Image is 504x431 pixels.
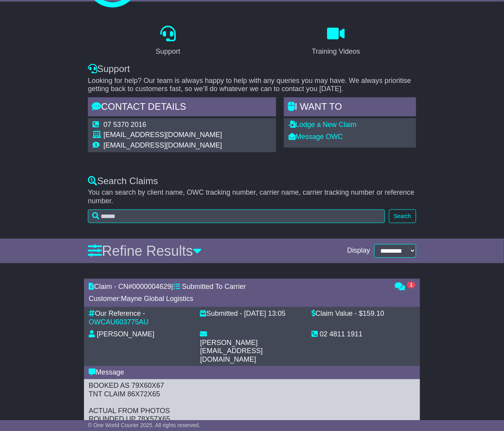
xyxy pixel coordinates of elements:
[132,283,171,290] span: 0000004629
[89,310,145,318] div: Our Reference -
[88,188,416,205] p: You can search by client name, OWC tracking number, carrier name, carrier tracking number or refe...
[284,97,416,118] div: I WANT to
[103,131,222,141] td: [EMAIL_ADDRESS][DOMAIN_NAME]
[89,368,415,377] div: Message
[182,283,246,290] span: Submitted To Carrier
[244,310,286,318] div: [DATE] 13:05
[320,330,362,339] div: 02 4811 1911
[88,77,416,93] p: Looking for help? Our team is always happy to help with any queries you may have. We always prior...
[289,121,357,128] a: Lodge a New Claim
[312,46,360,57] div: Training Videos
[150,23,185,60] a: Support
[407,281,415,289] span: 1
[88,422,200,428] span: © One World Courier 2025. All rights reserved.
[89,295,387,303] div: Customer:
[347,246,370,255] span: Display
[156,46,180,57] div: Support
[88,243,202,259] a: Refine Results
[359,310,384,318] div: $159.10
[103,141,222,150] td: [EMAIL_ADDRESS][DOMAIN_NAME]
[395,283,415,290] a: 1
[88,176,416,187] div: Search Claims
[200,339,304,364] div: [PERSON_NAME][EMAIL_ADDRESS][DOMAIN_NAME]
[89,283,387,291] div: Claim - CN# |
[88,63,416,75] div: Support
[121,295,193,303] span: Mayne Global Logistics
[389,209,416,223] button: Search
[89,318,149,326] a: OWCAU603775AU
[103,121,222,131] td: 07 5370 2016
[97,330,154,339] div: [PERSON_NAME]
[307,23,365,60] a: Training Videos
[200,310,242,318] div: Submitted -
[88,97,276,118] div: Contact Details
[311,310,357,318] div: Claim Value -
[289,133,343,141] a: Message OWC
